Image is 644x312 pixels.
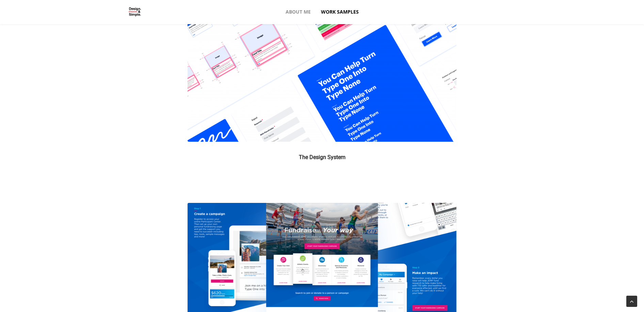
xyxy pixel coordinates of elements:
img: Design. Plain and simple. [118,1,152,22]
a: The Design System [299,154,345,160]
